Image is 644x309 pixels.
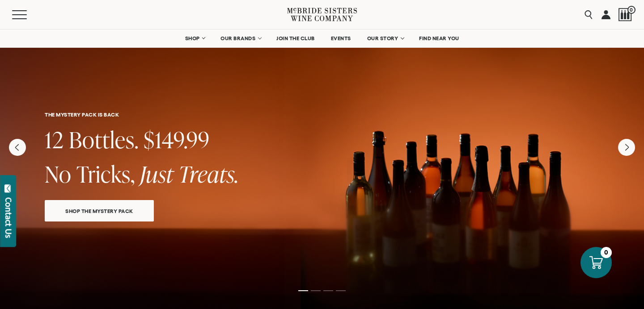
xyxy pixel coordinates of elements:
[215,29,266,47] a: OUR BRANDS
[45,124,64,155] span: 12
[361,29,409,47] a: OUR STORY
[144,124,210,155] span: $149.99
[69,124,139,155] span: Bottles.
[336,290,346,291] li: Page dot 4
[45,200,154,221] a: SHOP THE MYSTERY PACK
[140,159,174,189] span: Just
[627,6,636,14] span: 0
[413,29,465,47] a: FIND NEAR YOU
[271,29,321,47] a: JOIN THE CLUB
[331,35,351,42] span: EVENTS
[50,206,149,216] span: SHOP THE MYSTERY PACK
[325,29,357,47] a: EVENTS
[45,159,72,189] span: No
[323,290,333,291] li: Page dot 3
[76,159,135,189] span: Tricks,
[298,290,308,291] li: Page dot 1
[179,29,210,47] a: SHOP
[45,112,599,117] h6: THE MYSTERY PACK IS BACK
[311,290,321,291] li: Page dot 2
[9,139,26,156] button: Previous
[178,159,239,189] span: Treats.
[367,35,398,42] span: OUR STORY
[618,139,635,156] button: Next
[12,10,44,19] button: Mobile Menu Trigger
[185,35,200,42] span: SHOP
[4,197,13,238] div: Contact Us
[419,35,459,42] span: FIND NEAR YOU
[276,35,315,42] span: JOIN THE CLUB
[220,35,255,42] span: OUR BRANDS
[601,247,612,258] div: 0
